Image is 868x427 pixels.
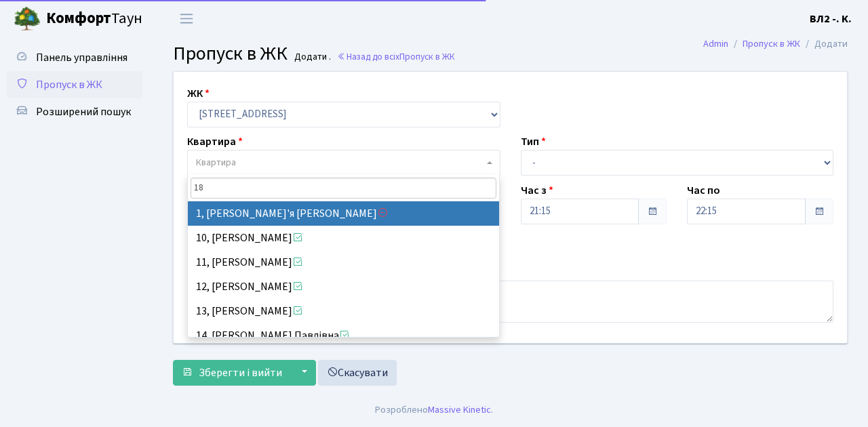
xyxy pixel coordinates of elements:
label: Квартира [187,134,243,150]
a: Пропуск в ЖК [7,71,142,98]
li: Додати [800,37,848,52]
label: Час по [687,182,720,199]
small: Додати . [292,52,331,63]
div: Розроблено . [375,403,493,418]
span: Панель управління [36,50,127,65]
a: Скасувати [318,360,397,386]
a: Пропуск в ЖК [743,37,800,51]
a: Massive Kinetic [428,403,491,417]
a: ВЛ2 -. К. [810,11,852,27]
li: 12, [PERSON_NAME] [188,274,500,299]
nav: breadcrumb [683,30,868,58]
span: Пропуск в ЖК [399,50,455,63]
img: logo.png [14,5,41,33]
a: Панель управління [7,44,142,71]
a: Розширений пошук [7,98,142,125]
label: Тип [521,134,546,150]
li: 11, [PERSON_NAME] [188,250,500,274]
li: 1, [PERSON_NAME]'я [PERSON_NAME] [188,201,500,226]
li: 10, [PERSON_NAME] [188,226,500,250]
span: Зберегти і вийти [199,365,282,380]
label: Час з [521,182,553,199]
b: ВЛ2 -. К. [810,12,852,26]
a: Admin [703,37,728,51]
span: Розширений пошук [36,104,131,119]
span: Квартира [196,156,236,169]
b: Комфорт [46,7,111,29]
button: Переключити навігацію [170,7,203,30]
button: Зберегти і вийти [173,360,291,386]
span: Таун [46,7,142,30]
li: 13, [PERSON_NAME] [188,299,500,323]
a: Назад до всіхПропуск в ЖК [337,50,455,63]
label: ЖК [187,85,210,102]
span: Пропуск в ЖК [173,40,288,67]
span: Пропуск в ЖК [36,77,102,92]
li: 14, [PERSON_NAME] Павлівна [188,323,500,348]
